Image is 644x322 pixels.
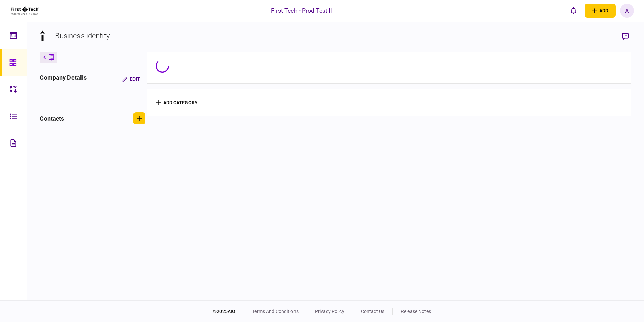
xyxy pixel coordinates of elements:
[51,30,110,41] div: - Business identity
[271,6,332,15] div: First Tech - Prod Test II
[361,309,384,314] a: contact us
[156,100,198,105] button: add category
[10,2,40,19] img: client company logo
[567,4,581,18] button: open notifications list
[40,114,64,123] div: contacts
[315,309,344,314] a: privacy policy
[252,309,299,314] a: terms and conditions
[585,4,616,18] button: open adding identity options
[401,309,431,314] a: release notes
[620,4,634,18] button: A
[117,73,145,85] button: Edit
[213,308,244,315] div: © 2025 AIO
[40,73,87,85] div: company details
